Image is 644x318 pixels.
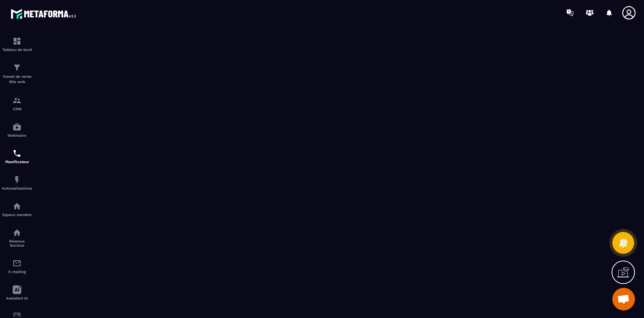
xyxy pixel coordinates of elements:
[2,143,32,170] a: schedulerschedulerPlanificateur
[12,228,22,237] img: social-network
[12,149,22,158] img: scheduler
[12,37,22,46] img: formation
[2,170,32,196] a: automationsautomationsAutomatisations
[2,57,32,90] a: formationformationTunnel de vente Site web
[2,90,32,117] a: formationformationCRM
[2,222,32,253] a: social-networksocial-networkRéseaux Sociaux
[12,259,22,268] img: email
[12,63,22,72] img: formation
[2,31,32,57] a: formationformationTableau de bord
[2,186,32,190] p: Automatisations
[2,239,32,247] p: Réseaux Sociaux
[2,107,32,111] p: CRM
[2,213,32,217] p: Espace membre
[2,253,32,279] a: emailemailE-mailing
[11,7,78,21] img: logo
[2,160,32,164] p: Planificateur
[2,296,32,300] p: Assistant IA
[12,96,22,105] img: formation
[12,122,22,131] img: automations
[2,74,32,85] p: Tunnel de vente Site web
[12,175,22,184] img: automations
[2,270,32,274] p: E-mailing
[2,133,32,137] p: Webinaire
[612,288,635,310] div: Ouvrir le chat
[12,202,22,211] img: automations
[2,117,32,143] a: automationsautomationsWebinaire
[2,196,32,222] a: automationsautomationsEspace membre
[2,279,32,306] a: Assistant IA
[2,48,32,52] p: Tableau de bord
